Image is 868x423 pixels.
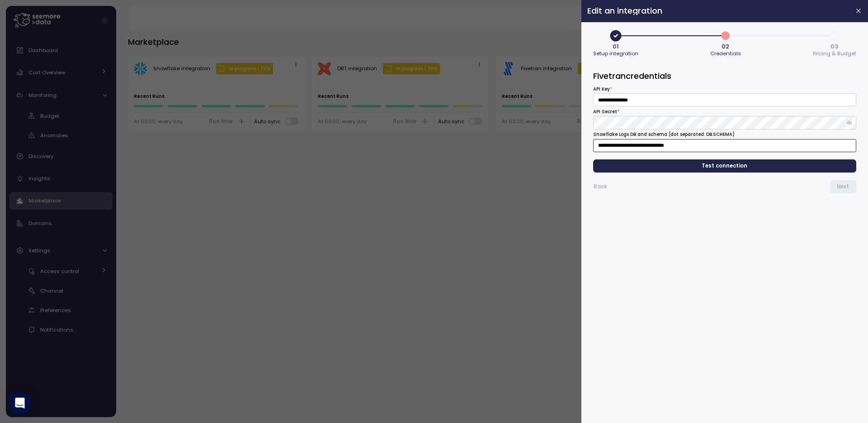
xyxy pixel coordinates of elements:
[593,159,856,173] button: Test connection
[813,28,856,58] button: 303Pricing & Budget
[593,70,856,82] h3: Fivetran credentials
[613,43,619,49] span: 01
[593,28,638,58] button: 01Setup integration
[830,180,856,193] button: Next
[593,180,608,193] button: Back
[827,28,842,43] span: 3
[587,7,848,15] h2: Edit an integration
[722,43,730,49] span: 02
[9,392,31,414] div: Open Intercom Messenger
[831,43,839,49] span: 03
[594,181,607,193] span: Back
[710,28,741,58] button: 202Credentials
[710,51,741,56] span: Credentials
[702,160,748,172] span: Test connection
[718,28,733,43] span: 2
[813,51,856,56] span: Pricing & Budget
[837,181,849,193] span: Next
[593,51,638,56] span: Setup integration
